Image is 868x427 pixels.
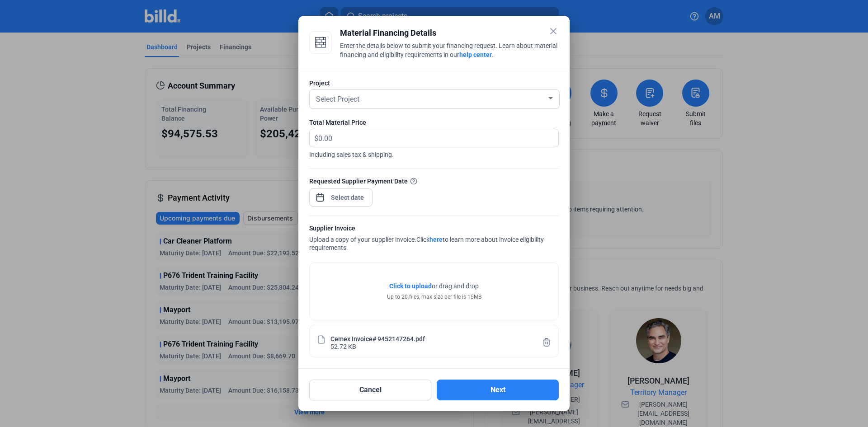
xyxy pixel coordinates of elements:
span: $ [310,129,318,144]
div: Supplier Invoice [309,224,559,235]
span: Click to learn more about invoice eligibility requirements. [309,236,544,251]
div: Requested Supplier Payment Date [309,176,559,186]
div: 52.72 KB [330,342,356,350]
button: Next [437,380,559,400]
span: Including sales tax & shipping. [309,147,559,159]
span: or drag and drop [432,282,479,291]
span: Select Project [316,95,359,103]
span: . [492,51,494,58]
div: Up to 20 files, max size per file is 15MB [387,293,481,301]
div: Material Financing Details [340,27,559,39]
button: Cancel [309,380,431,400]
div: Project [309,79,559,88]
div: Upload a copy of your supplier invoice. [309,224,559,253]
div: Cemex Invoice# 9452147264.pdf [330,334,425,342]
span: Click to upload [389,282,432,290]
div: Total Material Price [309,118,559,127]
mat-icon: close [548,26,559,37]
a: here [429,236,443,243]
div: Enter the details below to submit your financing request. Learn about material financing and elig... [340,41,559,61]
input: Select date [328,192,367,203]
input: 0.00 [318,129,548,147]
a: help center [459,51,492,58]
button: Open calendar [316,188,325,197]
